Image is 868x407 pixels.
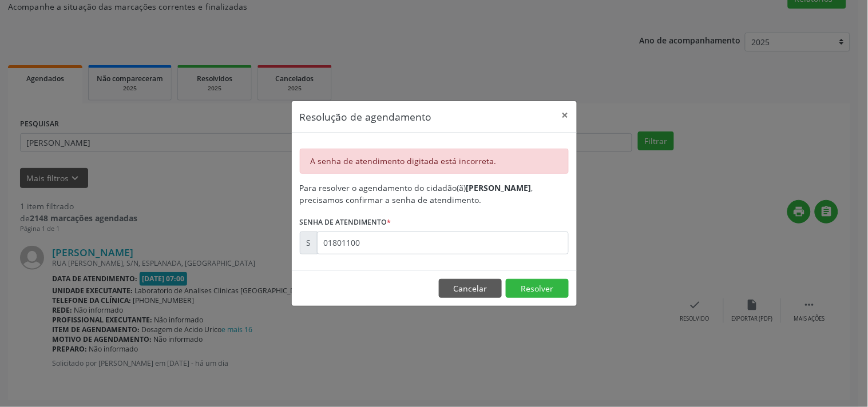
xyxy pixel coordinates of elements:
[554,101,577,129] button: Close
[466,182,532,193] b: [PERSON_NAME]
[300,232,318,254] div: S
[300,149,569,174] div: A senha de atendimento digitada está incorreta.
[439,279,502,298] button: Cancelar
[506,279,569,298] button: Resolver
[300,182,569,206] div: Para resolver o agendamento do cidadão(ã) , precisamos confirmar a senha de atendimento.
[300,109,432,124] h5: Resolução de agendamento
[300,214,391,232] label: Senha de atendimento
